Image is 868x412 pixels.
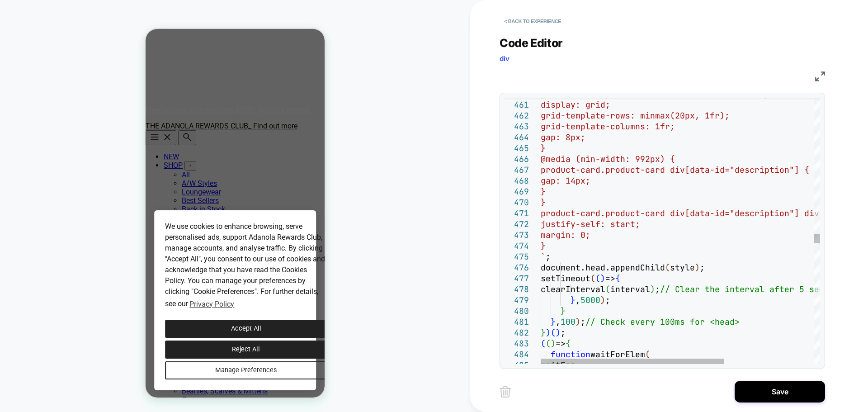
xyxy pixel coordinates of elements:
span: 100 [561,317,576,327]
button: < Back to experience [500,14,566,28]
div: cookie bar [9,181,170,361]
span: waitForElem [590,349,645,360]
span: ; [561,327,566,338]
span: ) [695,262,700,273]
div: 467 [505,165,529,175]
span: on"] { [779,165,809,175]
img: fullscreen [815,71,825,81]
button: Reject All [19,312,181,330]
span: We use cookies to enhance browsing, serve personalised ads, support Adanola Rewards Club, manage ... [19,193,179,279]
span: ) [600,273,605,284]
button: Save [735,381,825,403]
span: } [561,306,566,316]
span: } [541,197,546,208]
span: , [576,295,580,305]
div: 473 [505,230,529,241]
span: => [605,273,615,284]
div: 479 [505,295,529,306]
div: 461 [505,99,529,110]
span: } [571,295,576,305]
div: 476 [505,262,529,273]
span: ) [650,284,655,294]
span: { [566,338,571,349]
span: document.head.appendChild [541,262,665,273]
span: ( [546,338,551,349]
span: product-card.product-card div[data-id="description [541,208,789,218]
span: ) [556,327,561,338]
span: , [556,317,561,327]
span: @media (min-width: 992px) { [541,154,675,164]
span: ( [551,327,556,338]
div: 468 [505,175,529,186]
div: 483 [505,338,529,349]
span: setTimeout [541,273,590,284]
span: } [541,241,546,251]
span: 5000 [580,295,600,305]
span: } [541,143,546,153]
span: } [551,317,556,327]
span: ; [655,284,660,294]
div: 469 [505,186,529,197]
span: ` [541,251,546,262]
a: Privacy Policy (opens in a new tab) [42,268,90,282]
span: product-card.product-card div[data-id="descripti [541,165,779,175]
span: } [541,327,546,338]
span: style [670,262,695,273]
div: 471 [505,208,529,219]
span: function [551,349,590,360]
span: ; [605,295,610,305]
span: margin: 0; [541,230,590,240]
span: { [615,273,620,284]
span: clearInterval [541,284,605,294]
span: ) [546,327,551,338]
span: ; [580,317,585,327]
span: Code Editor [500,36,563,50]
div: 463 [505,121,529,132]
span: interval [610,284,650,294]
span: ) [600,295,605,305]
div: 472 [505,219,529,230]
span: ( [665,262,670,273]
span: ; [700,262,705,273]
div: 470 [505,197,529,208]
div: 480 [505,306,529,317]
div: 481 [505,317,529,327]
span: ( [595,273,600,284]
span: // Clear the interval after 5 seconds [660,284,844,294]
span: gap: 8px; [541,132,585,142]
span: } [541,186,546,197]
div: 477 [505,273,529,284]
button: Manage Preferences [19,332,181,350]
div: 464 [505,132,529,143]
span: ( [645,349,650,360]
div: 466 [505,154,529,165]
span: // Check every 100ms for <head> [585,317,740,327]
span: display: grid; [541,99,610,110]
span: ( [590,273,595,284]
span: => [556,338,566,349]
div: 478 [505,284,529,295]
div: 475 [505,251,529,262]
div: 484 [505,349,529,360]
div: 482 [505,327,529,338]
button: Accept All [19,291,181,309]
span: justify-self: start; [541,219,640,229]
span: grid-template-columns: 1fr; [541,121,675,132]
span: gap: 14px; [541,175,590,186]
div: 462 [505,110,529,121]
div: 474 [505,241,529,251]
span: ) [576,317,580,327]
span: ( [605,284,610,294]
img: delete [500,386,511,398]
span: grid-template-rows: minmax(20px, 1fr); [541,110,730,121]
div: 465 [505,143,529,154]
span: ; [546,251,551,262]
span: div [500,54,509,63]
span: ( [541,338,546,349]
div: 485 [505,360,529,371]
span: ) [551,338,556,349]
